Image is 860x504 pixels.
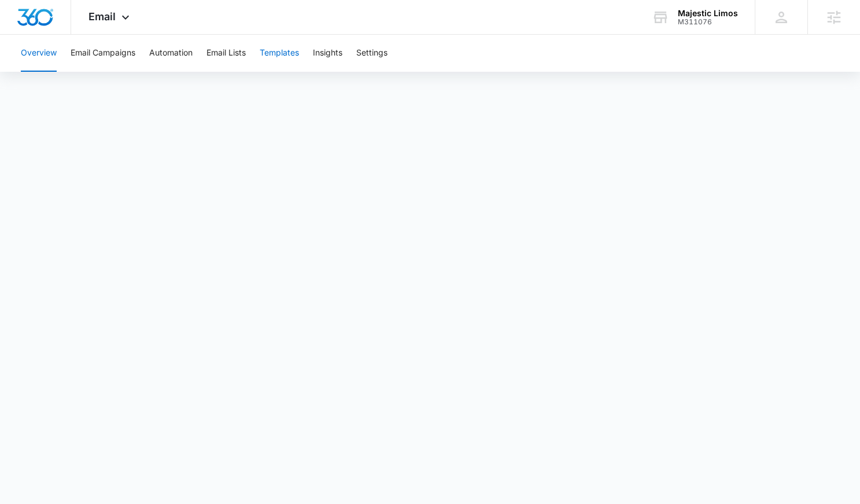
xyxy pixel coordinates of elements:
button: Overview [21,35,57,72]
button: Automation [149,35,193,72]
button: Email Lists [206,35,246,72]
button: Templates [260,35,299,72]
div: account name [678,9,738,18]
span: Email [88,10,116,23]
div: account id [678,18,738,26]
button: Insights [313,35,342,72]
button: Email Campaigns [71,35,135,72]
button: Settings [356,35,387,72]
